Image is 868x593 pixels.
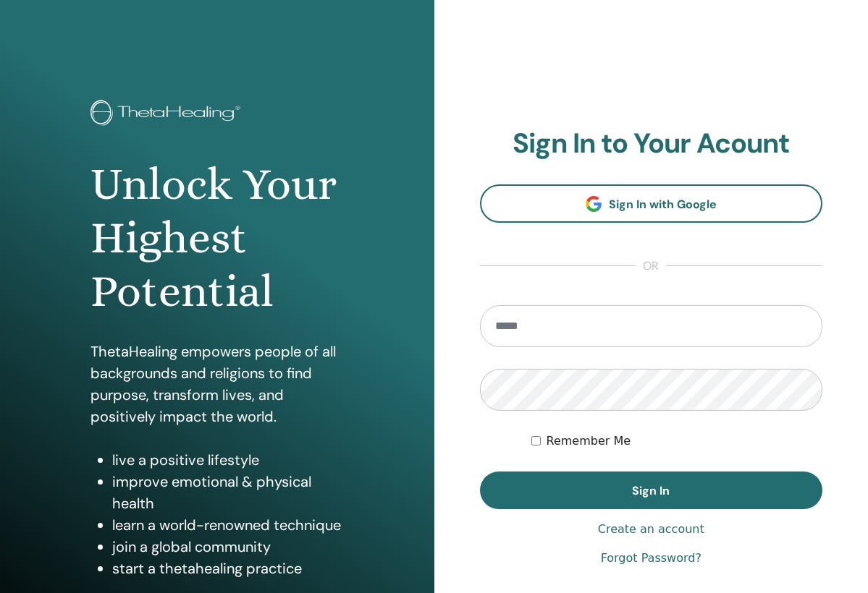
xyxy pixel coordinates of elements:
[112,558,344,579] li: start a thetahealing practice
[609,197,717,212] span: Sign In with Google
[480,184,823,223] a: Sign In with Google
[112,449,344,471] li: live a positive lifestyle
[112,536,344,558] li: join a global community
[480,472,823,509] button: Sign In
[636,257,666,275] span: or
[480,127,823,161] h2: Sign In to Your Acount
[531,432,822,450] div: Keep me authenticated indefinitely or until I manually logout
[601,550,701,567] a: Forgot Password?
[598,521,704,538] a: Create an account
[632,483,670,498] span: Sign In
[547,432,631,450] label: Remember Me
[112,514,344,536] li: learn a world-renowned technique
[90,158,344,319] h1: Unlock Your Highest Potential
[90,341,344,427] p: ThetaHealing empowers people of all backgrounds and religions to find purpose, transform lives, a...
[112,471,344,514] li: improve emotional & physical health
